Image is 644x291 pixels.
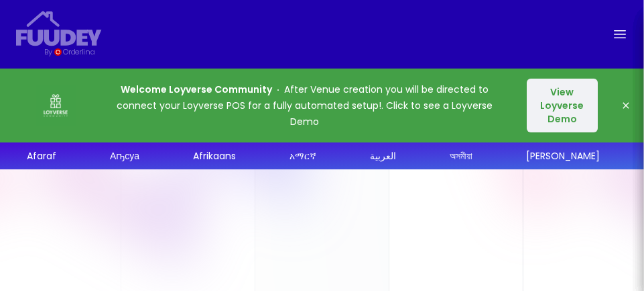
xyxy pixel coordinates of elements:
[44,46,52,58] div: By
[102,81,507,130] p: After Venue creation you will be directed to connect your Loyverse POS for a fully automated setu...
[526,149,600,163] div: [PERSON_NAME]
[110,149,139,163] div: Аҧсуа
[193,149,236,163] div: Afrikaans
[27,149,56,163] div: Afaraf
[121,83,272,96] strong: Welcome Loyverse Community
[450,149,472,163] div: অসমীয়া
[527,79,598,132] button: View Loyverse Demo
[63,46,94,58] div: Orderlina
[16,11,102,46] svg: {/* Added fill="currentColor" here */} {/* This rectangle defines the background. Its explicit fi...
[370,149,396,163] div: العربية
[289,149,316,163] div: አማርኛ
